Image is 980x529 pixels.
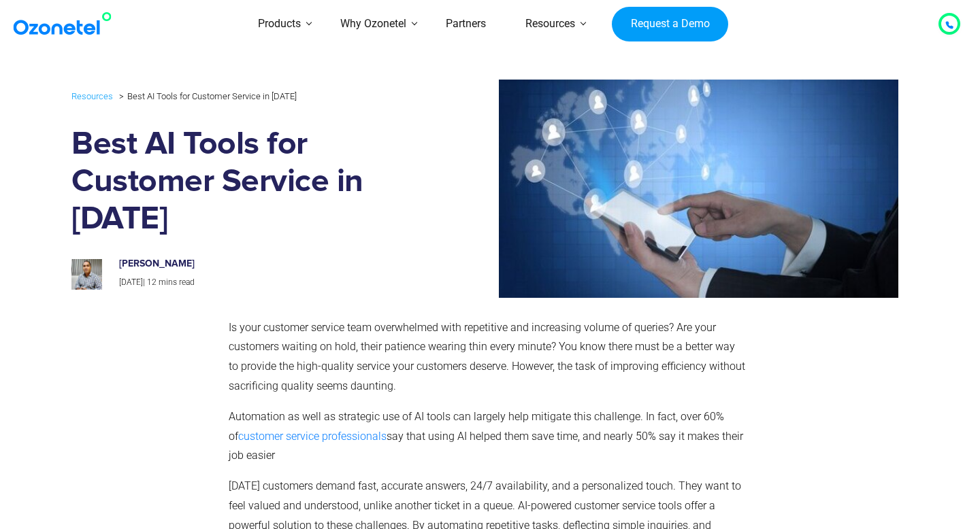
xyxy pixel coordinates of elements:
[119,258,406,270] h6: [PERSON_NAME]
[71,126,421,238] h1: Best AI Tools for Customer Service in [DATE]
[612,7,728,42] a: Request a Demo
[119,277,143,287] span: [DATE]
[229,321,745,392] span: Is your customer service team overwhelmed with repetitive and increasing volume of queries? Are y...
[71,88,113,104] a: Resources
[71,259,102,290] img: prashanth-kancherla_avatar-200x200.jpeg
[229,430,743,462] span: say that using AI helped them save time, and nearly 50% say it makes their job easier
[159,277,195,287] span: mins read
[147,277,157,287] span: 12
[229,410,724,443] span: Automation as well as strategic use of AI tools can largely help mitigate this challenge. In fact...
[116,88,297,105] li: Best AI Tools for Customer Service in [DATE]
[119,275,406,290] p: |
[238,430,387,443] a: customer service professionals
